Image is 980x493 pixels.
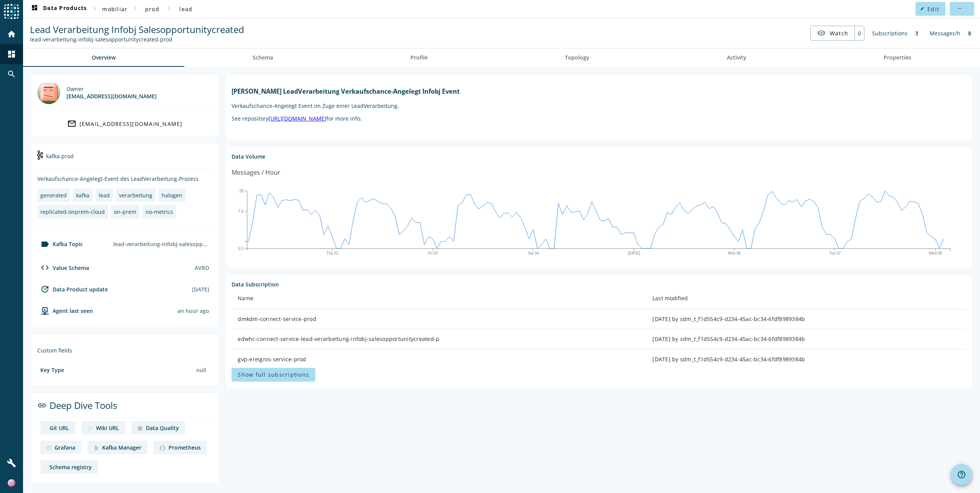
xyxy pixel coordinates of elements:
[146,208,173,215] div: no-metrics
[40,421,75,435] a: deep dive imageGit URL
[957,7,962,11] mat-icon: more_horiz
[964,26,975,41] div: 8
[238,315,640,323] div: dmkdm-connect-service-prod
[37,151,43,160] img: kafka-prod
[30,4,87,13] span: Data Products
[239,189,244,193] text: 28
[37,117,212,131] a: [EMAIL_ADDRESS][DOMAIN_NAME]
[174,2,198,16] button: lead
[102,444,141,451] div: Kafka Manager
[829,251,841,255] text: Tue 07
[88,441,147,454] a: deep dive imageKafka Manager
[46,445,51,451] img: deep dive image
[232,153,966,160] div: Data Volume
[192,286,209,293] div: [DATE]
[146,424,179,432] div: Data Quality
[40,192,67,199] div: generated
[232,288,646,309] th: Name
[40,285,50,294] mat-icon: update
[37,150,212,169] div: kafka-prod
[915,2,945,16] button: Edit
[232,281,966,288] div: Data Subscription
[268,115,326,122] a: [URL][DOMAIN_NAME]
[92,55,116,60] span: Overview
[162,192,182,199] div: halogen
[66,93,157,100] div: [EMAIL_ADDRESS][DOMAIN_NAME]
[528,251,539,255] text: Sat 04
[817,28,826,38] mat-icon: visibility
[7,30,16,39] mat-icon: home
[30,36,244,43] div: Kafka Topic: lead-verarbeitung-infobj-salesopportunitycreated-prod
[37,240,83,249] div: Kafka Topic
[81,421,125,435] a: deep dive imageWiki URL
[646,349,966,369] td: [DATE] by sdm_t_f1d554c9-d234-45ac-bc34-6fdf8989384b
[177,307,209,314] div: Agents typically reports every 15min to 1h
[50,463,92,471] div: Schema registry
[30,4,39,13] mat-icon: dashboard
[40,441,81,454] a: deep dive imageGrafana
[628,251,640,255] text: [DATE]
[646,329,966,349] td: [DATE] by sdm_t_f1d554c9-d234-45ac-bc34-6fdf8989384b
[79,120,183,127] div: [EMAIL_ADDRESS][DOMAIN_NAME]
[37,285,108,294] div: Data Product update
[40,460,98,474] a: deep dive imageSchema registry
[728,251,741,255] text: Mon 06
[110,237,212,251] div: lead-verarbeitung-infobj-salesopportunitycreated-prod
[929,251,942,255] text: Wed 08
[37,81,60,104] img: mbx_302755@mobi.ch
[195,264,209,271] div: AVRO
[238,371,309,378] span: Show full subscriptions
[232,368,315,382] button: Show full subscriptions
[55,444,75,451] div: Grafana
[238,356,640,363] div: gvp-ereignis-service-prod
[94,445,99,451] img: deep dive image
[565,55,589,60] span: Topology
[232,102,966,109] p: Verkaufschance-Angelegt Event im Zuge einer LeadVerarbeitung.
[164,4,174,13] mat-icon: chevron_right
[102,5,127,13] span: mobiliar
[131,4,140,13] mat-icon: chevron_right
[137,426,143,431] img: deep dive image
[7,69,16,79] mat-icon: search
[326,251,339,255] text: Thu 02
[4,4,19,19] img: spoud-logo.svg
[920,7,924,11] mat-icon: edit
[646,288,966,309] th: Last modified
[911,26,922,41] div: 3
[37,306,93,315] div: agent-env-prod
[40,240,50,249] mat-icon: label
[119,192,152,199] div: verarbeitung
[232,87,966,96] h1: [PERSON_NAME] LeadVerarbeitung Verkaufschance-Angelegt Infobj Event
[179,5,192,13] span: lead
[160,445,165,451] img: deep dive image
[193,363,209,377] div: null
[7,458,16,468] mat-icon: build
[957,470,966,479] mat-icon: help_outline
[927,5,939,13] span: Edit
[90,4,99,13] mat-icon: chevron_right
[232,168,280,177] div: Messages / Hour
[131,421,185,435] a: deep dive imageData Quality
[37,401,46,410] mat-icon: link
[854,26,864,40] div: 0
[67,119,76,128] mat-icon: mail_outline
[646,309,966,329] td: [DATE] by sdm_t_f1d554c9-d234-45ac-bc34-6fdf8989384b
[88,426,93,431] img: deep dive image
[8,479,15,487] img: a1f413f185f42e5fbc95133e9187bf66
[66,85,157,93] div: Owner
[99,192,110,199] div: lead
[145,5,159,13] span: prod
[169,444,201,451] div: Prometheus
[50,424,69,432] div: Git URL
[926,26,964,41] div: Messages/h
[154,441,207,454] a: deep dive imagePrometheus
[37,347,212,354] div: Custom fields
[76,192,89,199] div: kafka
[37,263,89,272] div: Value Schema
[27,2,90,16] button: Data Products
[727,55,747,60] span: Activity
[114,208,136,215] div: on-prem
[40,263,50,272] mat-icon: code
[30,23,244,36] span: Lead Verarbeitung Infobj Salesopportunitycreated
[40,208,105,215] div: replicated-onprem-cloud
